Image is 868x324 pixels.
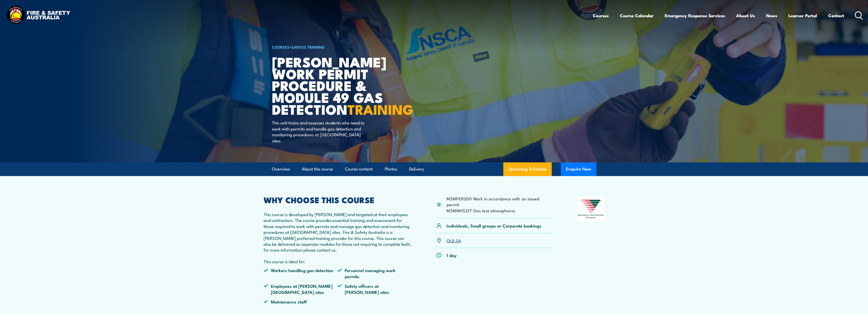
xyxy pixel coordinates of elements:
a: QLD [447,237,454,243]
a: About the course [302,162,333,176]
h2: WHY CHOOSE THIS COURSE [264,196,412,203]
button: Enquire Now [561,162,596,176]
a: Course content [345,162,373,176]
a: News [766,9,777,22]
a: Course Calendar [620,9,654,22]
li: Employees at [PERSON_NAME][GEOGRAPHIC_DATA] sites [264,283,338,295]
a: About Us [736,9,755,22]
li: Maintenance staff [264,299,338,304]
a: Courses [593,9,609,22]
p: This unit trains and assesses students who need to work with permits and handle gas detection and... [272,120,364,143]
li: MSMWHS217 Gas test atmospheres [447,207,553,213]
p: 1 day [447,252,457,258]
a: Delivery [409,162,424,176]
p: , [447,238,461,243]
li: Safety officers at [PERSON_NAME] sites [337,283,411,295]
a: Emergency Response Services [665,9,725,22]
p: Individuals, Small groups or Corporate bookings [447,223,541,228]
a: Santos Training [291,44,325,50]
strong: TRAINING [347,98,413,119]
img: Nationally Recognised Training logo. [577,196,605,222]
a: Overview [272,162,290,176]
h6: > [272,44,397,50]
li: Workers handling gas detection [264,267,338,279]
li: Personnel managing work permits [337,267,411,279]
a: COURSES [272,44,289,50]
h1: [PERSON_NAME] Work Permit Procedure & Module 49 Gas Detection [272,56,397,115]
a: Contact [828,9,844,22]
a: Photos [385,162,397,176]
a: Upcoming Schedule [503,162,552,176]
li: MSMPER200 Work in accordance with an issued permit [447,196,553,207]
p: This course is developed by [PERSON_NAME] and targeted at their employees and contractors. The co... [264,211,412,253]
a: SA [456,237,461,243]
a: Learner Portal [788,9,817,22]
p: This course is ideal for: [264,258,412,264]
